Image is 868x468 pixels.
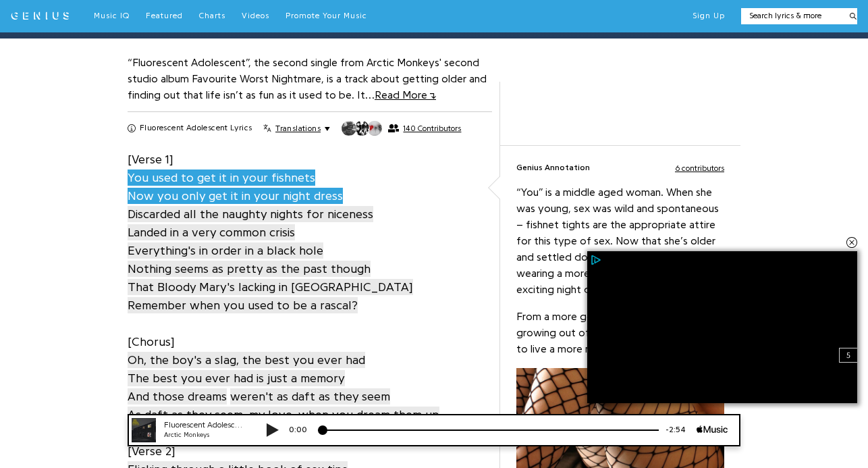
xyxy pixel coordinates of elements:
[516,184,724,298] p: “You” is a middle aged woman. When she was young, sex was wild and spontaneous – fishnet tights a...
[286,11,367,20] span: Promote Your Music
[128,57,487,101] a: “Fluorescent Adolescent”, the second single from Arctic Monkeys' second studio album Favourite Wo...
[275,123,321,134] span: Translations
[47,16,128,26] div: Arctic Monkeys
[128,387,439,423] a: weren't as daft as they seemAs daft as they seem, my love, when you dream them up
[263,123,330,134] button: Translations
[199,11,225,22] a: Charts
[128,223,295,241] a: Landed in a very common crisis
[242,11,269,22] a: Videos
[403,124,461,133] span: 140 Contributors
[128,279,413,295] span: That Bloody Mary's lacking in [GEOGRAPHIC_DATA]
[128,170,343,204] span: You used to get it in your fishnets Now you only get it in your night dress
[146,11,183,22] a: Featured
[675,162,724,174] button: 6 contributors
[128,352,365,405] span: Oh, the boy's a slag, the best you ever had The best you ever had is just a memory And those dreams
[128,205,373,223] a: Discarded all the naughty nights for niceness
[242,11,269,20] span: Videos
[741,10,842,22] input: Search lyrics & more
[128,296,358,314] a: Remember when you used to be a rascal?
[516,309,724,357] p: From a more general standpoint, she’s growing out of her “wild” days and starting to live a more ...
[516,162,590,174] span: Genius Annotation
[128,278,413,296] a: That Bloody Mary's lacking in [GEOGRAPHIC_DATA]
[199,11,225,20] span: Charts
[128,241,371,278] a: Everything's in order in a black holeNothing seems as pretty as the past though
[94,11,130,22] a: Music IQ
[94,11,130,20] span: Music IQ
[128,242,371,277] span: Everything's in order in a black hole Nothing seems as pretty as the past though
[375,90,436,101] span: Read More
[846,350,850,360] span: 5
[128,388,439,423] span: weren't as daft as they seem As daft as they seem, my love, when you dream them up
[128,224,295,240] span: Landed in a very common crisis
[128,297,358,313] span: Remember when you used to be a rascal?
[286,11,367,22] a: Promote Your Music
[693,11,725,22] button: Sign Up
[146,11,183,20] span: Featured
[128,206,373,222] span: Discarded all the naughty nights for niceness
[512,95,728,129] iframe: Advertisement
[128,168,343,205] a: You used to get it in your fishnetsNow you only get it in your night dress
[542,10,580,22] div: -2:54
[15,4,39,28] img: 72x72bb.jpg
[140,123,252,134] h2: Fluorescent Adolescent Lyrics
[128,350,365,405] a: Oh, the boy's a slag, the best you ever hadThe best you ever had is just a memoryAnd those dreams
[47,5,128,17] div: Fluorescent Adolescent
[341,120,461,136] button: 140 Contributors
